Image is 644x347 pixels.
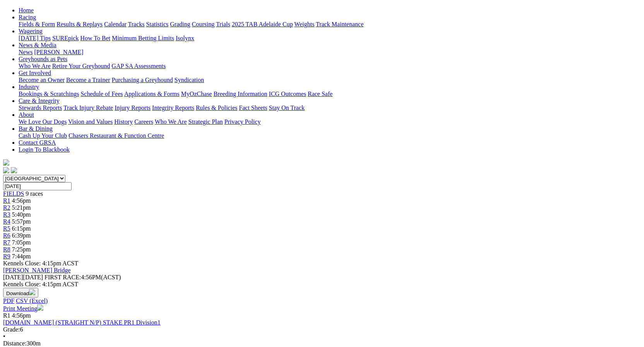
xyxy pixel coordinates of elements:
a: Weights [294,21,314,27]
div: Get Involved [19,77,641,84]
a: [PERSON_NAME] Bridge [3,267,71,273]
a: R3 [3,211,10,218]
span: Distance: [3,340,26,347]
span: 7:25pm [12,246,31,253]
a: R7 [3,239,10,246]
a: Privacy Policy [224,118,261,125]
a: Vision and Values [68,118,113,125]
a: Home [19,7,34,14]
a: Contact GRSA [19,139,56,146]
a: Tracks [128,21,145,27]
a: Coursing [192,21,215,27]
span: 4:56pm [12,312,31,319]
span: 4:56pm [12,197,31,204]
a: Industry [19,84,39,90]
a: Applications & Forms [124,91,179,97]
a: Rules & Policies [196,104,237,111]
a: Print Meeting [3,305,43,312]
a: SUREpick [52,35,79,41]
a: Fields & Form [19,21,55,27]
span: 6:39pm [12,232,31,239]
a: Race Safe [307,91,332,97]
a: News & Media [19,42,56,48]
a: Wagering [19,28,43,34]
img: facebook.svg [3,167,9,173]
a: R4 [3,218,10,225]
a: Isolynx [176,35,194,41]
a: We Love Our Dogs [19,118,67,125]
span: Kennels Close: 4:15pm ACST [3,260,78,267]
a: Statistics [146,21,169,27]
a: News [19,49,32,55]
a: Schedule of Fees [80,91,123,97]
a: Track Injury Rebate [63,104,113,111]
span: FIELDS [3,190,24,197]
a: R8 [3,246,10,253]
a: Track Maintenance [316,21,364,27]
a: Bookings & Scratchings [19,91,79,97]
a: R2 [3,204,10,211]
a: 2025 TAB Adelaide Cup [232,21,293,27]
a: Careers [134,118,153,125]
a: Trials [216,21,230,27]
a: Stay On Track [269,104,304,111]
a: Minimum Betting Limits [112,35,174,41]
a: Injury Reports [114,104,150,111]
div: News & Media [19,49,641,56]
span: 6:15pm [12,225,31,232]
div: 6 [3,326,641,333]
a: PDF [3,297,14,304]
a: Grading [170,21,190,27]
span: 7:05pm [12,239,31,246]
a: ICG Outcomes [269,91,306,97]
span: 9 races [26,190,43,197]
a: Bar & Dining [19,125,53,132]
span: R1 [3,312,10,319]
span: R1 [3,197,10,204]
span: FIRST RACE: [44,274,81,280]
a: Integrity Reports [152,104,194,111]
span: 5:21pm [12,204,31,211]
a: Retire Your Greyhound [52,63,110,69]
div: 300m [3,340,641,347]
a: Become an Owner [19,77,65,83]
span: 5:57pm [12,218,31,225]
a: GAP SA Assessments [112,63,166,69]
a: Become a Trainer [66,77,110,83]
span: [DATE] [3,274,43,280]
a: Strategic Plan [188,118,223,125]
a: R5 [3,225,10,232]
span: 4:56PM(ACST) [44,274,121,280]
div: Industry [19,91,641,97]
img: download.svg [29,289,35,295]
input: Select date [3,182,72,190]
a: Login To Blackbook [19,146,70,153]
div: Care & Integrity [19,104,641,111]
span: [DATE] [3,274,23,280]
a: Chasers Restaurant & Function Centre [68,132,164,139]
span: 7:44pm [12,253,31,260]
a: [PERSON_NAME] [34,49,83,55]
a: MyOzChase [181,91,212,97]
div: Wagering [19,35,641,42]
a: How To Bet [80,35,111,41]
a: [DATE] Tips [19,35,51,41]
img: twitter.svg [11,167,17,173]
a: Cash Up Your Club [19,132,67,139]
span: • [3,333,5,340]
div: Download [3,297,641,304]
a: History [114,118,133,125]
span: R9 [3,253,10,260]
button: Download [3,288,38,297]
a: CSV (Excel) [16,297,48,304]
a: [DOMAIN_NAME] (STRAIGHT N/P) STAKE PR1 Division1 [3,319,161,326]
a: Get Involved [19,70,51,76]
span: Grade: [3,326,20,333]
div: Racing [19,21,641,28]
a: Who We Are [19,63,51,69]
a: Who We Are [155,118,187,125]
span: R6 [3,232,10,239]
